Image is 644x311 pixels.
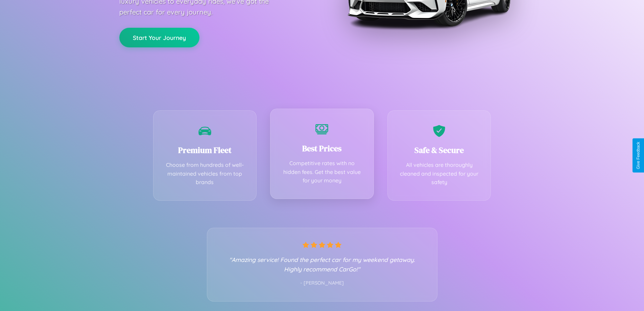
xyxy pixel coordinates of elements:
p: - [PERSON_NAME] [221,279,424,288]
h3: Best Prices [281,143,363,154]
button: Start Your Journey [119,28,199,47]
p: Choose from hundreds of well-maintained vehicles from top brands [164,161,246,187]
h3: Premium Fleet [164,145,246,156]
div: Give Feedback [636,142,641,169]
h3: Safe & Secure [398,145,481,156]
p: "Amazing service! Found the perfect car for my weekend getaway. Highly recommend CarGo!" [221,255,424,274]
p: All vehicles are thoroughly cleaned and inspected for your safety [398,161,481,187]
p: Competitive rates with no hidden fees. Get the best value for your money [281,159,363,185]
